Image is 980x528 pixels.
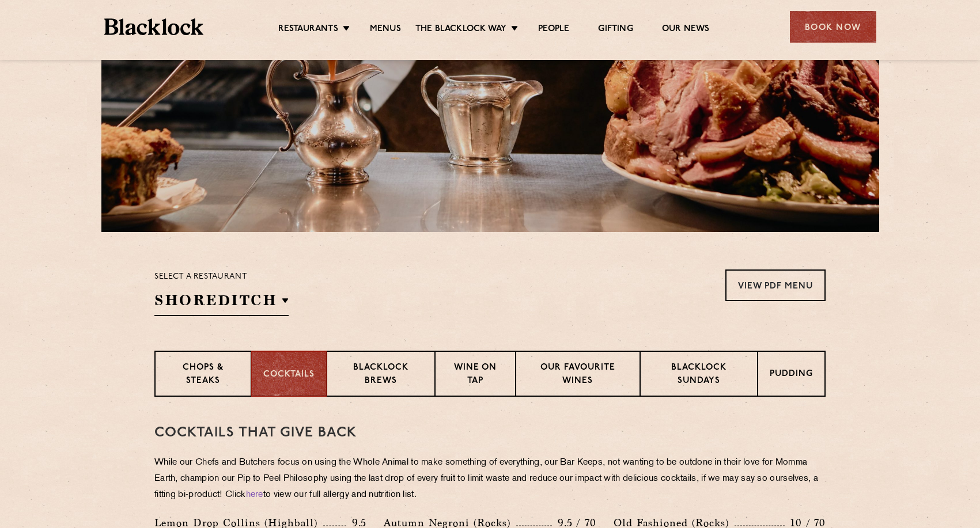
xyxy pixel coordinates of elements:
[662,24,710,36] a: Our News
[415,24,506,36] a: The Blacklock Way
[246,491,263,499] a: here
[154,455,826,503] p: While our Chefs and Butchers focus on using the Whole Animal to make something of everything, our...
[339,362,423,389] p: Blacklock Brews
[598,24,633,36] a: Gifting
[528,362,627,389] p: Our favourite wines
[154,426,826,440] h3: Cocktails That Give Back
[447,362,504,389] p: Wine on Tap
[154,290,289,316] h2: Shoreditch
[154,269,289,284] p: Select a restaurant
[652,362,746,389] p: Blacklock Sundays
[278,24,338,36] a: Restaurants
[770,368,813,382] p: Pudding
[538,24,569,36] a: People
[263,369,315,382] p: Cocktails
[370,24,401,36] a: Menus
[725,269,826,301] a: View PDF Menu
[790,11,876,43] div: Book Now
[167,362,239,389] p: Chops & Steaks
[104,18,204,35] img: BL_Textured_Logo-footer-cropped.svg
